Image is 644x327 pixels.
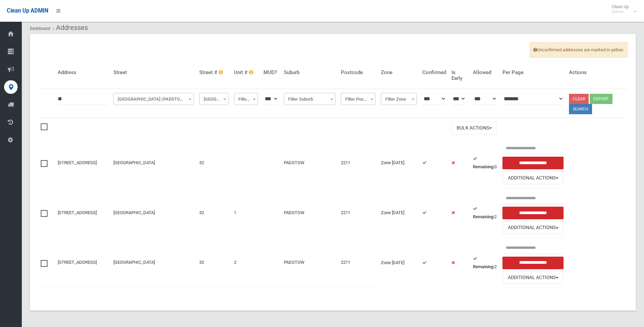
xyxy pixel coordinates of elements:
[201,94,227,104] span: Filter Street #
[286,94,334,104] span: Filter Suburb
[51,21,88,34] li: Addresses
[197,188,231,238] td: 32
[111,138,197,188] td: [GEOGRAPHIC_DATA]
[111,238,197,287] td: [GEOGRAPHIC_DATA]
[378,138,420,188] td: Zone [DATE]
[113,70,194,75] h4: Street
[231,238,261,287] td: 2
[281,238,338,287] td: PADSTOW
[569,70,625,75] h4: Actions
[234,70,258,75] h4: Unit #
[7,7,48,14] span: Clean Up ADMIN
[470,238,500,287] td: 2
[234,93,258,105] span: Filter Unit #
[612,9,629,14] small: Admin
[473,264,494,269] strong: Remaining:
[569,104,592,114] button: Search
[30,26,50,31] a: Dashboard
[381,70,417,75] h4: Zone
[473,70,497,75] h4: Allowed
[58,210,97,215] a: [STREET_ADDRESS]
[197,138,231,188] td: 32
[111,188,197,238] td: [GEOGRAPHIC_DATA]
[502,222,564,234] button: Additional Actions
[236,94,256,104] span: Filter Unit #
[284,93,335,105] span: Filter Suburb
[199,70,228,75] h4: Street #
[530,42,628,58] span: Unconfirmed addresses are marked in yellow.
[569,94,589,104] a: Clear
[422,70,446,75] h4: Confirmed
[381,93,417,105] span: Filter Zone
[502,172,564,184] button: Additional Actions
[197,238,231,287] td: 32
[608,4,636,14] span: Clean Up
[341,70,375,75] h4: Postcode
[338,188,378,238] td: 2211
[470,138,500,188] td: 0
[58,160,97,165] a: [STREET_ADDRESS]
[502,272,564,284] button: Additional Actions
[452,122,497,134] button: Bulk Actions
[343,94,374,104] span: Filter Postcode
[199,93,228,105] span: Filter Street #
[338,138,378,188] td: 2211
[263,70,278,75] h4: MUD?
[590,94,612,104] button: Export
[378,188,420,238] td: Zone [DATE]
[115,94,192,104] span: Coral Avenue (PADSTOW)
[284,70,335,75] h4: Suburb
[113,93,194,105] span: Coral Avenue (PADSTOW)
[338,238,378,287] td: 2211
[383,94,415,104] span: Filter Zone
[378,238,420,287] td: Zone [DATE]
[58,70,108,75] h4: Address
[470,188,500,238] td: 2
[281,188,338,238] td: PADSTOW
[281,138,338,188] td: PADSTOW
[502,70,564,75] h4: Per Page
[58,260,97,265] a: [STREET_ADDRESS]
[452,70,467,81] h4: Is Early
[231,188,261,238] td: 1
[473,214,494,219] strong: Remaining:
[341,93,375,105] span: Filter Postcode
[473,164,494,169] strong: Remaining:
